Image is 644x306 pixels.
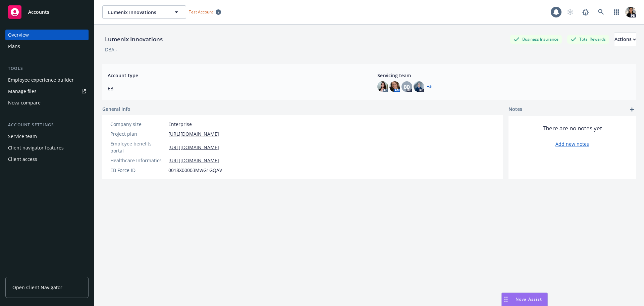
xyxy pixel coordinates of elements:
div: Client navigator features [8,142,64,153]
a: [URL][DOMAIN_NAME] [168,144,219,151]
div: Total Rewards [567,35,609,43]
button: Nova Assist [501,293,548,306]
div: Plans [8,41,20,52]
a: Overview [5,30,89,40]
div: Project plan [110,130,166,137]
button: Lumenix Innovations [102,5,186,19]
a: Start snowing [563,5,577,19]
div: Business Insurance [510,35,562,43]
a: +5 [427,85,432,89]
div: Drag to move [502,293,510,306]
span: Test Account [189,9,213,15]
a: [URL][DOMAIN_NAME] [168,130,219,137]
div: Employee experience builder [8,75,74,85]
span: There are no notes yet [543,124,602,132]
div: Manage files [8,86,37,97]
div: Service team [8,131,37,142]
span: General info [102,105,130,113]
a: Manage files [5,86,89,97]
a: add [628,105,636,114]
span: Account type [108,72,361,79]
span: 0018X00003MwG1GQAV [168,167,222,174]
div: Account settings [5,122,89,128]
a: Accounts [5,3,89,21]
span: Nova Assist [516,296,542,302]
a: Employee experience builder [5,75,89,85]
span: EB [108,85,361,92]
span: Accounts [28,9,49,15]
span: Lumenix Innovations [108,9,166,16]
span: BD [404,83,410,90]
div: Tools [5,65,89,72]
button: Actions [614,33,636,46]
a: Plans [5,41,89,52]
div: Healthcare Informatics [110,157,166,164]
span: Test Account [186,8,224,15]
a: Report a Bug [579,5,592,19]
span: Notes [508,105,522,114]
img: photo [414,81,424,92]
a: Search [594,5,608,19]
a: Switch app [610,5,623,19]
span: Open Client Navigator [12,284,62,291]
div: Company size [110,121,166,128]
div: Lumenix Innovations [102,35,165,44]
div: Employee benefits portal [110,140,166,154]
div: Actions [614,33,636,46]
img: photo [389,81,400,92]
div: Client access [8,154,37,165]
div: EB Force ID [110,167,166,174]
div: DBA: - [105,46,117,53]
a: Add new notes [555,140,589,147]
a: Client access [5,154,89,165]
img: photo [625,7,636,17]
a: Client navigator features [5,142,89,153]
a: [URL][DOMAIN_NAME] [168,157,219,164]
a: Service team [5,131,89,142]
div: Overview [8,30,29,40]
div: Nova compare [8,97,41,108]
span: Servicing team [377,72,631,79]
span: Enterprise [168,121,192,128]
img: photo [377,81,388,92]
a: Nova compare [5,97,89,108]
